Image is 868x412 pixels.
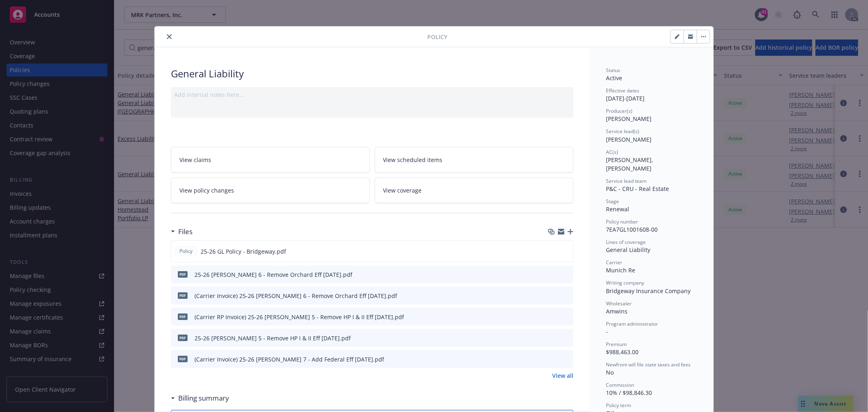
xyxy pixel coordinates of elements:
[171,147,370,173] a: View claims
[606,107,632,114] span: Producer(s)
[178,313,188,320] span: pdf
[550,291,556,300] button: download file
[606,259,622,266] span: Carrier
[383,186,422,195] span: View coverage
[171,226,192,237] div: Files
[178,292,188,298] span: pdf
[164,32,174,42] button: close
[606,218,638,225] span: Policy number
[178,356,188,362] span: pdf
[606,198,619,205] span: Stage
[195,355,384,364] div: (Carrier Invoice) 25-26 [PERSON_NAME] 7 - Add Federal Eff [DATE].pdf
[178,271,188,277] span: pdf
[606,368,614,376] span: No
[563,313,570,321] button: preview file
[171,178,370,203] a: View policy changes
[606,226,658,233] span: 7EA7GL1001608-00
[606,328,608,335] span: -
[606,389,652,397] span: 10% / $98,846.30
[606,266,635,274] span: Munich Re
[178,248,194,255] span: Policy
[606,156,655,172] span: [PERSON_NAME], [PERSON_NAME]
[606,245,697,254] div: General Liability
[201,247,286,256] span: 25-26 GL Policy - Bridgeway.pdf
[375,147,574,173] a: View scheduled items
[552,371,573,380] a: View all
[606,381,634,388] span: Commission
[606,239,646,245] span: Lines of coverage
[606,279,644,286] span: Writing company
[174,90,570,99] div: Add internal notes here...
[179,186,234,195] span: View policy changes
[383,156,443,164] span: View scheduled items
[195,313,404,321] div: (Carrier RP Invoice) 25-26 [PERSON_NAME] 5 - Remove HP I & II Eff [DATE].pdf
[178,226,192,237] h3: Files
[606,87,697,103] div: [DATE] - [DATE]
[550,270,556,279] button: download file
[178,335,188,341] span: pdf
[550,313,556,321] button: download file
[606,300,632,307] span: Wholesaler
[550,334,556,342] button: download file
[606,178,647,184] span: Service lead team
[606,348,638,356] span: $988,463.00
[563,355,570,364] button: preview file
[606,361,691,368] span: Newfront will file state taxes and fees
[195,291,397,300] div: (Carrier Invoice) 25-26 [PERSON_NAME] 6 - Remove Orchard Eff [DATE].pdf
[171,393,229,403] div: Billing summary
[549,247,556,256] button: download file
[606,320,658,327] span: Program administrator
[563,334,570,342] button: preview file
[179,156,211,164] span: View claims
[171,67,573,81] div: General Liability
[606,287,691,295] span: Bridgeway Insurance Company
[178,393,229,403] h3: Billing summary
[606,341,627,348] span: Premium
[195,270,352,279] div: 25-26 [PERSON_NAME] 6 - Remove Orchard Eff [DATE].pdf
[606,87,639,94] span: Effective dates
[375,178,574,203] a: View coverage
[195,334,351,342] div: 25-26 [PERSON_NAME] 5 - Remove HP I & II Eff [DATE].pdf
[606,402,631,409] span: Policy term
[606,115,652,123] span: [PERSON_NAME]
[606,136,652,143] span: [PERSON_NAME]
[606,185,669,193] span: P&C - CRU - Real Estate
[563,270,570,279] button: preview file
[427,33,447,41] span: Policy
[563,291,570,300] button: preview file
[606,307,627,315] span: Amwins
[606,67,620,74] span: Status
[550,355,556,364] button: download file
[606,128,639,135] span: Service lead(s)
[606,149,618,156] span: AC(s)
[562,247,570,256] button: preview file
[606,205,629,213] span: Renewal
[606,74,622,82] span: Active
